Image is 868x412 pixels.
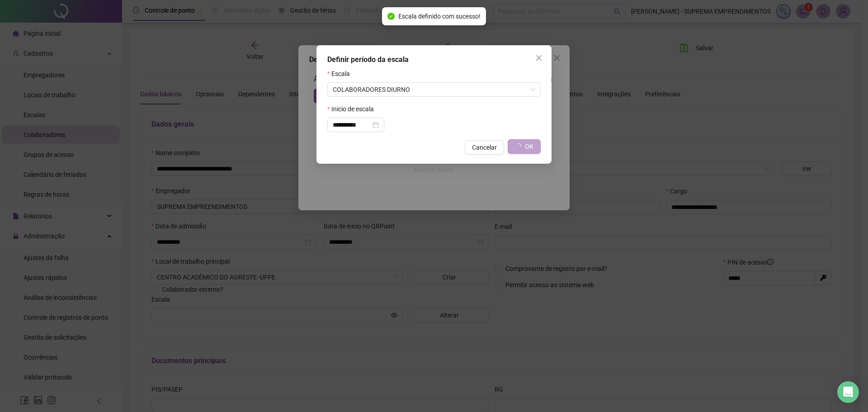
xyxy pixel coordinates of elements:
[472,142,497,152] span: Cancelar
[327,69,356,79] label: Escala
[465,140,504,155] button: Cancelar
[398,11,481,21] span: Escala definido com sucesso!
[515,143,521,150] span: loading
[387,13,395,20] span: check-circle
[525,142,533,152] span: OK
[837,381,859,403] div: Open Intercom Messenger
[327,104,380,114] label: Inicio de escala
[532,51,546,65] button: Close
[327,54,541,65] div: Definir período da escala
[333,83,535,96] span: COLABORADORES DIURNO
[508,139,541,154] button: OK
[535,54,542,62] span: close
